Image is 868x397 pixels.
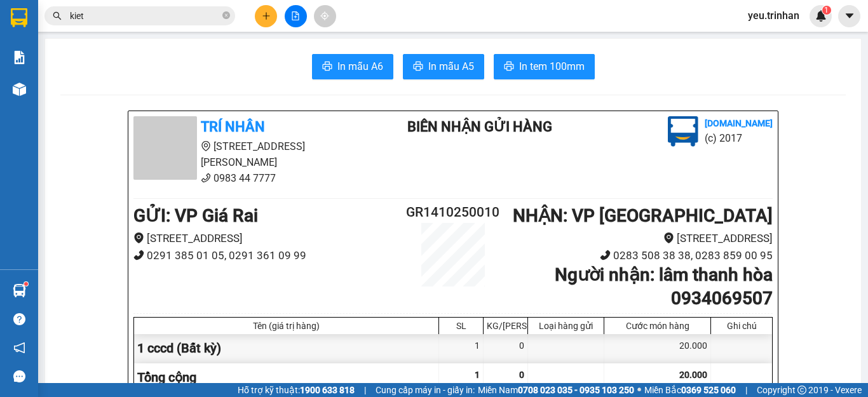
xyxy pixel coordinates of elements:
h2: GR1410250010 [400,202,506,223]
div: Tên (giá trị hàng) [137,321,435,331]
span: 1 [475,370,480,380]
span: 1 [824,6,829,15]
span: 0 [519,370,524,380]
b: Người nhận : lâm thanh hòa 0934069507 [555,264,773,308]
li: 0283 508 38 38, 0283 859 00 95 [506,247,773,264]
span: printer [504,61,514,73]
span: | [745,383,747,397]
span: close-circle [222,11,230,19]
span: | [364,383,366,397]
li: [STREET_ADDRESS][PERSON_NAME] [133,138,370,170]
button: aim [314,5,336,27]
span: environment [133,232,144,243]
img: icon-new-feature [815,10,827,22]
span: close-circle [222,10,230,22]
li: [STREET_ADDRESS] [133,230,400,247]
span: yeu.trinhan [738,8,810,24]
b: BIÊN NHẬN GỬI HÀNG [407,119,552,135]
li: [STREET_ADDRESS] [506,230,773,247]
span: message [13,370,25,382]
span: aim [320,11,329,20]
li: 0983 44 7777 [133,170,370,186]
b: GỬI : VP Giá Rai [6,95,130,116]
strong: 0708 023 035 - 0935 103 250 [518,385,634,395]
span: file-add [291,11,300,20]
b: TRÍ NHÂN [73,8,137,24]
span: Miền Bắc [644,383,736,397]
span: 20.000 [679,370,707,380]
li: (c) 2017 [705,130,773,146]
div: Cước món hàng [607,321,707,331]
span: phone [201,173,211,183]
span: copyright [797,386,806,394]
sup: 1 [24,282,28,286]
img: logo.jpg [668,116,698,147]
span: caret-down [844,10,855,22]
div: 0 [484,334,528,363]
span: environment [663,232,674,243]
span: notification [13,342,25,354]
input: Tìm tên, số ĐT hoặc mã đơn [70,9,220,23]
img: warehouse-icon [13,83,26,96]
span: In tem 100mm [519,58,585,74]
button: printerIn mẫu A5 [403,54,484,79]
li: 0291 385 01 05, 0291 361 09 99 [133,247,400,264]
span: environment [201,141,211,151]
span: phone [73,62,83,72]
img: warehouse-icon [13,284,26,297]
li: [STREET_ADDRESS][PERSON_NAME] [6,28,242,60]
span: Miền Nam [478,383,634,397]
button: plus [255,5,277,27]
span: ⚪️ [637,387,641,393]
span: In mẫu A5 [428,58,474,74]
span: In mẫu A6 [337,58,383,74]
b: NHẬN : VP [GEOGRAPHIC_DATA] [513,205,773,226]
div: Ghi chú [714,321,769,331]
div: 20.000 [604,334,711,363]
div: SL [442,321,480,331]
sup: 1 [822,6,831,15]
b: [DOMAIN_NAME] [705,118,773,128]
span: Cung cấp máy in - giấy in: [376,383,475,397]
strong: 0369 525 060 [681,385,736,395]
span: Hỗ trợ kỹ thuật: [238,383,355,397]
b: GỬI : VP Giá Rai [133,205,258,226]
strong: 1900 633 818 [300,385,355,395]
img: logo-vxr [11,8,27,27]
button: printerIn mẫu A6 [312,54,393,79]
div: Loại hàng gửi [531,321,600,331]
span: search [53,11,62,20]
button: printerIn tem 100mm [494,54,595,79]
span: phone [133,250,144,260]
li: 0983 44 7777 [6,60,242,76]
b: TRÍ NHÂN [201,119,265,135]
img: solution-icon [13,51,26,64]
span: environment [73,30,83,41]
button: file-add [285,5,307,27]
span: Tổng cộng [137,370,196,385]
div: KG/[PERSON_NAME] [487,321,524,331]
span: printer [322,61,332,73]
span: phone [600,250,611,260]
span: plus [262,11,271,20]
span: question-circle [13,313,25,325]
button: caret-down [838,5,860,27]
div: 1 [439,334,484,363]
span: printer [413,61,423,73]
div: 1 cccd (Bất kỳ) [134,334,439,363]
